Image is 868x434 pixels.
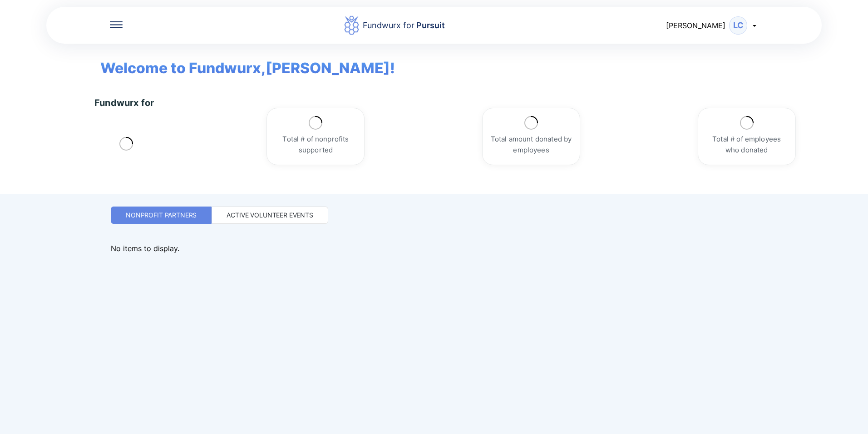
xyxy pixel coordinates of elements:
div: Total # of employees who donated [705,134,788,156]
p: No items to display. [111,244,757,253]
div: Fundwurx for [363,19,445,32]
div: Total amount donated by employees [490,134,572,156]
div: Active Volunteer Events [227,211,313,220]
span: Pursuit [414,20,445,30]
span: [PERSON_NAME] [666,21,725,30]
span: Welcome to Fundwurx, [PERSON_NAME] ! [87,44,395,79]
div: Nonprofit Partners [126,211,197,220]
div: Total # of nonprofits supported [274,134,357,156]
div: LC [729,16,747,35]
div: Fundwurx for [94,97,154,108]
